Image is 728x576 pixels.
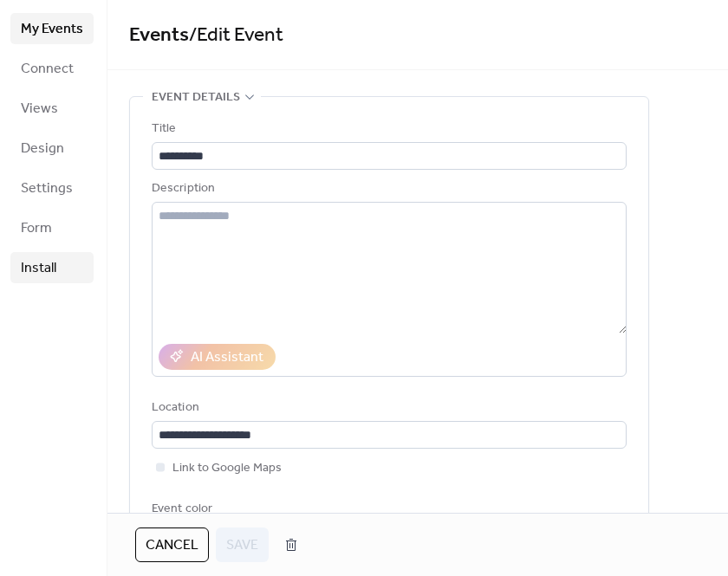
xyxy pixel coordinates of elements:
div: Title [152,119,623,139]
div: Description [152,178,623,199]
span: Install [21,258,56,279]
button: Cancel [135,527,209,562]
a: Events [129,16,189,55]
span: Design [21,139,64,159]
span: / Edit Event [189,16,283,55]
a: My Events [10,13,94,44]
span: Event details [152,87,240,108]
a: Settings [10,172,94,204]
span: Views [21,99,58,120]
span: Connect [21,59,74,80]
div: Location [152,398,623,418]
a: Views [10,93,94,124]
a: Connect [10,53,94,84]
div: Event color [152,499,290,520]
a: Install [10,252,94,283]
a: Design [10,133,94,164]
span: Link to Google Maps [172,458,282,479]
span: Form [21,218,52,239]
a: Form [10,212,94,243]
span: My Events [21,19,83,40]
span: Cancel [146,535,198,556]
span: Settings [21,178,73,199]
